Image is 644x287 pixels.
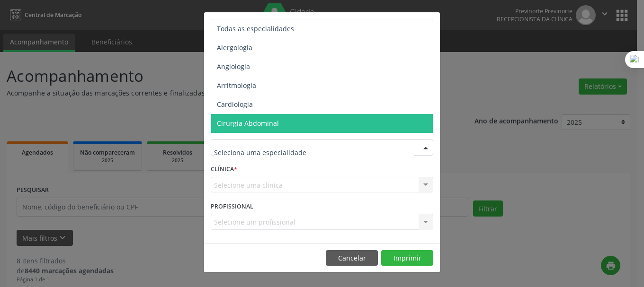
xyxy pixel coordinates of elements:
[211,199,253,214] label: PROFISSIONAL
[217,100,253,109] span: Cardiologia
[381,250,433,266] button: Imprimir
[217,119,279,128] span: Cirurgia Abdominal
[217,24,294,33] span: Todas as especialidades
[217,138,275,147] span: Cirurgia Bariatrica
[214,143,414,162] input: Seleciona uma especialidade
[217,81,256,90] span: Arritmologia
[326,250,378,266] button: Cancelar
[421,12,440,35] button: Close
[211,162,237,177] label: CLÍNICA
[217,43,252,52] span: Alergologia
[211,19,319,31] h5: Relatório de agendamentos
[217,62,250,71] span: Angiologia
